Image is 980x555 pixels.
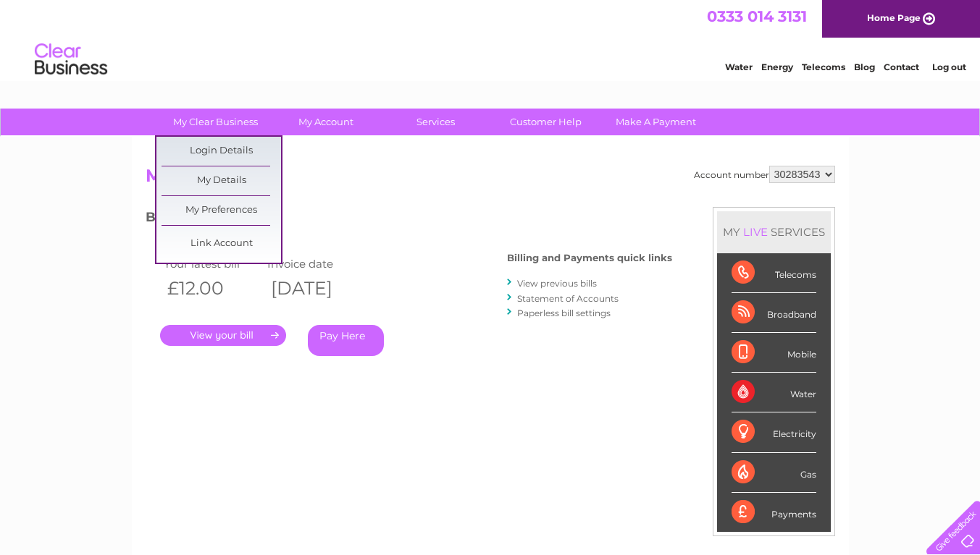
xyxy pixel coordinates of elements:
div: Payments [732,493,816,532]
a: Water [725,62,753,72]
div: Electricity [732,412,816,452]
h2: My Account [146,166,835,193]
td: Invoice date [264,254,368,274]
a: Pay Here [308,325,384,356]
div: Account number [694,166,835,183]
th: [DATE] [264,274,368,303]
th: £12.00 [160,274,264,303]
a: Contact [884,62,919,72]
a: Services [376,109,495,135]
img: logo.png [34,38,108,82]
h3: Bills and Payments [146,207,672,232]
a: Customer Help [486,109,606,135]
a: Login Details [162,137,281,166]
div: Clear Business is a trading name of Verastar Limited (registered in [GEOGRAPHIC_DATA] No. 3667643... [148,8,833,70]
div: LIVE [740,225,771,239]
div: Telecoms [732,253,816,293]
a: View previous bills [517,278,597,289]
a: Energy [761,62,793,72]
div: Water [732,373,816,412]
a: Link Account [162,229,281,258]
a: My Clear Business [156,109,275,135]
a: My Details [162,166,281,195]
a: . [160,325,286,346]
div: Mobile [732,333,816,373]
a: My Account [266,109,385,135]
a: Statement of Accounts [517,293,619,304]
a: Log out [932,62,966,72]
h4: Billing and Payments quick links [507,253,672,263]
a: My Preferences [162,196,281,225]
a: 0333 014 3131 [707,7,807,25]
a: Blog [854,62,875,72]
div: Gas [732,453,816,493]
div: Broadband [732,293,816,333]
a: Telecoms [802,62,845,72]
a: Make A Payment [596,109,716,135]
div: MY SERVICES [717,211,831,253]
a: Paperless bill settings [517,308,611,318]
